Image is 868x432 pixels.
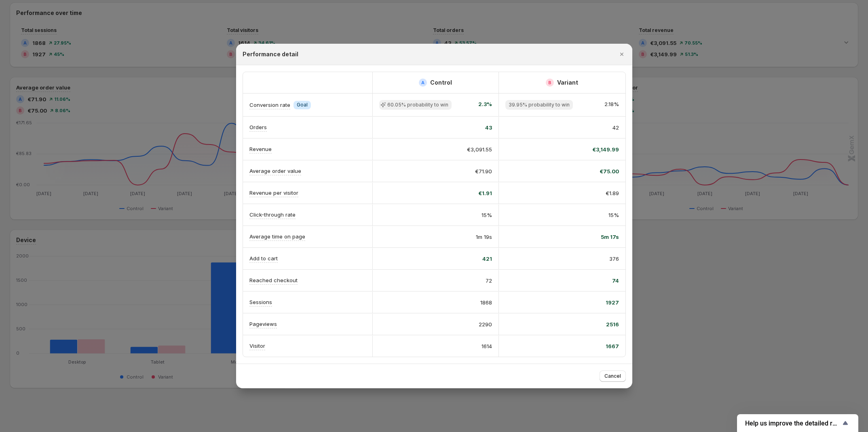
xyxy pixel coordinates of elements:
[616,49,627,60] button: Close
[475,167,492,175] span: €71.90
[476,233,492,241] span: 1m 19s
[478,100,492,110] span: 2.3%
[606,189,619,197] span: €1.89
[478,189,492,197] span: €1.91
[249,254,278,262] p: Add to cart
[745,418,850,428] button: Show survey - Help us improve the detailed report for A/B campaigns
[486,277,492,285] span: 72
[592,145,619,153] span: €3,149.99
[249,189,298,197] p: Revenue per visitor
[606,320,619,328] span: 2516
[604,373,621,379] span: Cancel
[430,79,452,87] h2: Control
[557,79,578,87] h2: Variant
[601,233,619,241] span: 5m 17s
[609,255,619,263] span: 376
[612,277,619,285] span: 74
[482,342,492,350] span: 1614
[387,102,448,108] span: 60.05% probability to win
[249,276,298,284] p: Reached checkout
[249,298,272,306] p: Sessions
[249,320,277,328] p: Pageviews
[249,342,265,350] p: Visitor
[612,123,619,132] span: 42
[421,80,424,85] h2: A
[249,101,290,109] p: Conversion rate
[600,167,619,175] span: €75.00
[243,50,298,58] h2: Performance detail
[485,123,492,132] span: 43
[249,145,272,153] p: Revenue
[480,298,492,306] span: 1868
[548,80,551,85] h2: B
[482,211,492,219] span: 15%
[745,419,841,427] span: Help us improve the detailed report for A/B campaigns
[297,102,308,108] span: Goal
[509,102,570,108] span: 39.95% probability to win
[606,298,619,306] span: 1927
[479,320,492,328] span: 2290
[600,370,626,382] button: Cancel
[606,342,619,350] span: 1667
[249,123,267,131] p: Orders
[604,100,619,110] span: 2.18%
[467,145,492,153] span: €3,091.55
[249,232,305,240] p: Average time on page
[482,255,492,263] span: 421
[608,211,619,219] span: 15%
[249,211,296,219] p: Click-through rate
[249,167,301,175] p: Average order value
